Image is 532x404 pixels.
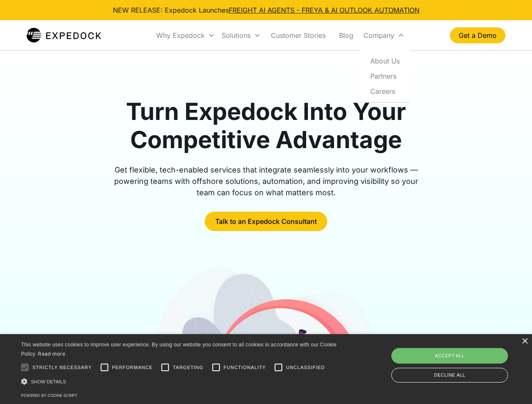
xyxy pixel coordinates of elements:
[104,98,428,154] h1: Turn Expedock Into Your Competitive Advantage
[332,21,360,50] a: Blog
[27,27,101,44] a: home
[264,21,332,50] a: Customer Stories
[31,379,66,384] span: Show details
[218,21,264,50] div: Solutions
[364,31,394,40] div: Company
[286,364,325,371] span: Unclassified
[21,393,78,398] a: Powered by cookie-script
[113,5,420,15] div: NEW RELEASE: Expedock Launches
[153,21,218,50] div: Why Expedock
[21,342,337,357] span: This website uses cookies to improve user experience. By using our website you consent to all coo...
[38,351,65,357] a: Read more
[27,27,101,44] img: Expedock Logo
[364,68,406,83] a: Partners
[364,83,406,98] a: Careers
[392,313,532,404] iframe: Chat Widget
[360,21,408,50] div: Company
[205,212,327,231] a: Talk to an Expedock Consultant
[229,6,420,14] a: FREIGHT AI AGENTS - FREYA & AI OUTLOOK AUTOMATION
[156,31,205,40] div: Why Expedock
[173,364,203,371] span: Targeting
[104,164,428,198] div: Get flexible, tech-enabled services that integrate seamlessly into your workflows — powering team...
[224,364,266,371] span: Functionality
[21,377,340,386] div: Show details
[112,364,153,371] span: Performance
[360,50,410,102] nav: Company
[32,364,92,371] span: Strictly necessary
[222,31,251,40] div: Solutions
[450,27,505,43] a: Get a Demo
[364,53,406,68] a: About Us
